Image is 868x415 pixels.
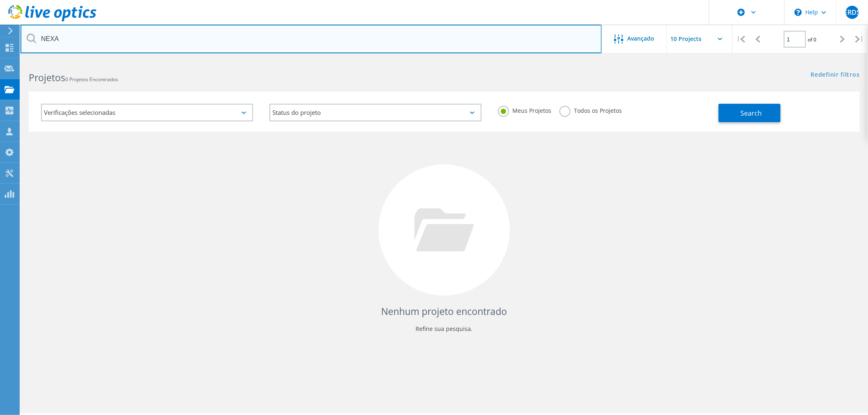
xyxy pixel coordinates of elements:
[37,305,852,318] h4: Nenhum projeto encontrado
[270,104,482,121] div: Status do projeto
[65,76,118,83] span: 0 Projetos Encontrados
[851,25,868,54] div: |
[808,36,817,43] span: of 0
[498,106,551,114] label: Meus Projetos
[8,17,96,23] a: Live Optics Dashboard
[29,71,65,84] b: Projetos
[733,25,749,54] div: |
[795,9,802,16] svg: \n
[844,9,861,16] span: ERDS
[21,25,602,53] input: Pesquisar projetos por nome, proprietário, ID, empresa, etc
[719,104,781,122] button: Search
[560,106,622,114] label: Todos os Projetos
[740,109,762,118] span: Search
[628,36,655,41] span: Avançado
[41,104,253,121] div: Verificações selecionadas
[37,322,852,335] p: Refine sua pesquisa.
[811,72,860,79] a: Redefinir filtros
